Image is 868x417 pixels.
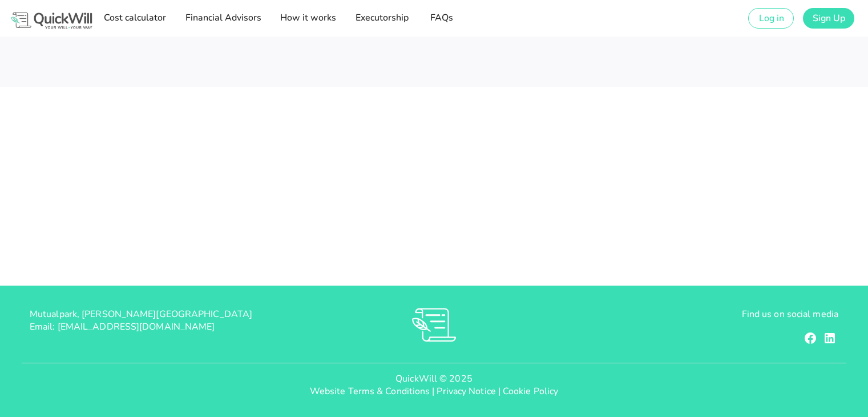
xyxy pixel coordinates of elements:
a: Privacy Notice [437,385,495,398]
a: FAQs [423,7,460,30]
a: Website Terms & Conditions [310,385,430,398]
a: Executorship [351,7,411,30]
span: How it works [280,11,336,24]
span: Sign Up [812,12,845,25]
img: Logo [9,10,94,30]
p: Find us on social media [569,308,838,320]
span: | [432,385,434,398]
img: RVs0sauIwKhMoGR03FLGkjXSOVwkZRnQsltkF0QxpTsornXsmh1o7vbL94pqF3d8sZvAAAAAElFTkSuQmCC [412,308,456,342]
span: Cost calculator [103,11,166,24]
span: Financial Advisors [184,11,261,24]
a: Cookie Policy [503,385,558,398]
span: Email: [EMAIL_ADDRESS][DOMAIN_NAME] [30,320,215,333]
a: Log in [748,8,793,29]
span: Executorship [354,11,408,24]
span: FAQs [427,11,457,24]
a: Financial Advisors [181,7,264,30]
a: Cost calculator [100,7,169,30]
a: How it works [276,7,340,30]
span: Mutualpark, [PERSON_NAME][GEOGRAPHIC_DATA] [30,308,252,320]
span: Log in [758,12,784,25]
p: QuickWill © 2025 [9,372,859,385]
a: Sign Up [803,8,854,29]
span: | [498,385,500,398]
